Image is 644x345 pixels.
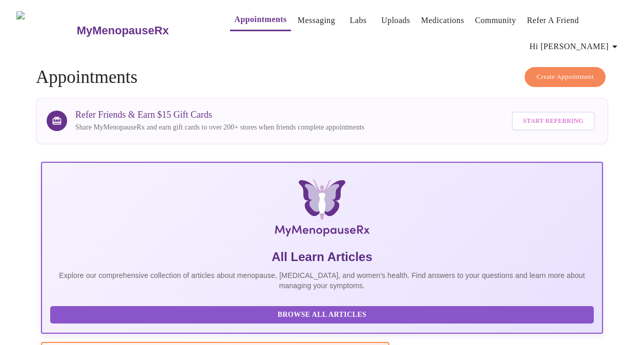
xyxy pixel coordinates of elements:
button: Create Appointment [525,67,606,87]
button: Labs [342,10,375,31]
button: Medications [417,10,468,31]
button: Appointments [230,9,290,31]
button: Refer a Friend [523,10,583,31]
img: MyMenopauseRx Logo [135,179,509,241]
button: Community [471,10,521,31]
button: Browse All Articles [50,306,594,324]
button: Start Referring [512,112,595,131]
p: Share MyMenopauseRx and earn gift cards to over 200+ stores when friends complete appointments [75,122,364,133]
a: Medications [421,13,464,28]
a: Browse All Articles [50,310,596,318]
a: MyMenopauseRx [75,13,210,49]
p: Explore our comprehensive collection of articles about menopause, [MEDICAL_DATA], and women's hea... [50,270,594,291]
a: Start Referring [509,106,597,136]
a: Uploads [381,13,410,28]
span: Create Appointment [536,71,594,83]
h5: All Learn Articles [50,249,594,265]
a: Community [475,13,516,28]
a: Appointments [234,12,286,27]
span: Start Referring [523,115,584,127]
span: Hi [PERSON_NAME] [530,39,621,54]
a: Messaging [298,13,335,28]
a: Labs [350,13,367,28]
h3: Refer Friends & Earn $15 Gift Cards [75,110,364,120]
h4: Appointments [36,67,608,88]
a: Refer a Friend [527,13,579,28]
button: Messaging [294,10,339,31]
h3: MyMenopauseRx [77,24,169,37]
button: Uploads [377,10,414,31]
span: Browse All Articles [60,309,584,321]
button: Hi [PERSON_NAME] [526,36,625,57]
img: MyMenopauseRx Logo [16,11,75,50]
